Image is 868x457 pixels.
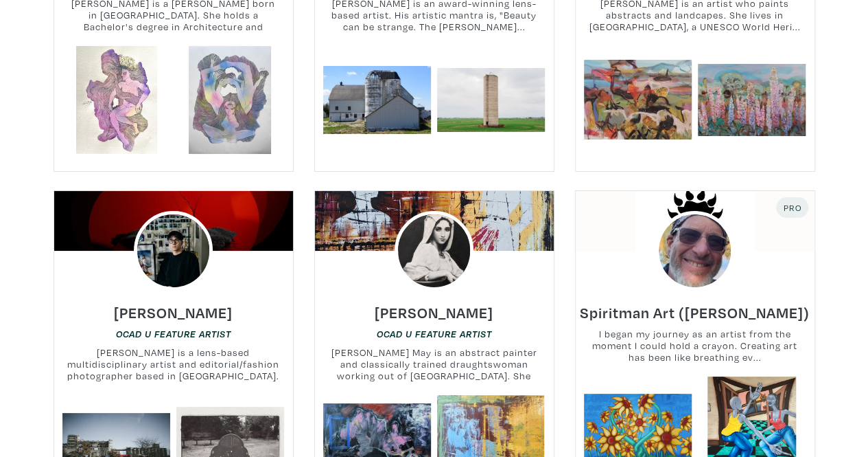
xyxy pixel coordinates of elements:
[580,303,810,322] h6: Spiritman Art ([PERSON_NAME])
[315,346,554,383] small: [PERSON_NAME] May is an abstract painter and classically trained draughtswoman working out of [GE...
[116,328,231,339] em: OCAD U Feature Artist
[114,300,233,315] a: [PERSON_NAME]
[375,303,493,322] h6: [PERSON_NAME]
[782,202,802,213] span: Pro
[377,328,492,339] em: OCAD U Feature Artist
[54,346,293,383] small: [PERSON_NAME] is a lens-based multidisciplinary artist and editorial/fashion photographer based i...
[395,211,474,291] img: phpThumb.php
[116,327,231,340] a: OCAD U Feature Artist
[114,303,233,322] h6: [PERSON_NAME]
[134,211,213,291] img: phpThumb.php
[377,327,492,340] a: OCAD U Feature Artist
[655,211,735,291] img: phpThumb.php
[580,300,810,315] a: Spiritman Art ([PERSON_NAME])
[375,300,493,315] a: [PERSON_NAME]
[576,328,814,364] small: I began my journey as an artist from the moment I could hold a crayon. Creating art has been like...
